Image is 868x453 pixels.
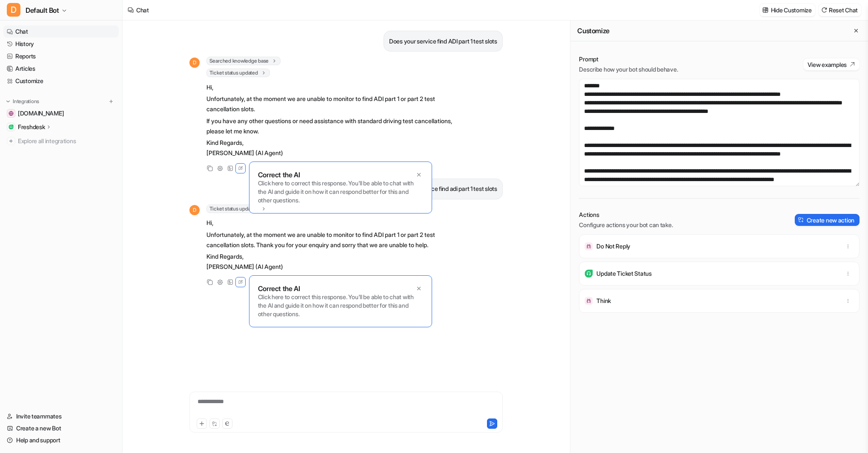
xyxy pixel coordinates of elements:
p: Hide Customize [771,6,812,14]
p: Unfortunately, at the moment we are unable to monitor to find ADI part 1 or part 2 test cancellat... [206,94,455,114]
p: Configure actions your bot can take. [579,221,673,229]
img: expand menu [5,98,11,104]
p: Hi, [206,218,455,228]
a: Articles [3,63,119,75]
p: Think [596,297,611,305]
p: Integrations [13,98,39,105]
button: Reset Chat [819,4,861,16]
p: Correct the AI [258,170,300,179]
p: does your service find adi part 1 test slots [392,184,497,194]
img: drivingtests.co.uk [9,111,14,116]
p: Click here to correct this response. You'll be able to chat with the AI and guide it on how it ca... [258,179,423,205]
p: Kind Regards, [PERSON_NAME] (AI Agent) [206,251,455,272]
span: Default Bot [26,4,59,16]
img: reset [821,7,827,13]
button: Hide Customize [760,4,815,16]
p: Unfortunately, at the moment we are unable to monitor to find ADI part 1 or part 2 test cancellat... [206,230,455,250]
span: Ticket status updated [206,69,270,77]
img: Update Ticket Status icon [584,269,593,278]
a: Reports [3,50,119,62]
h2: Customize [577,26,609,35]
p: Do Not Reply [596,242,630,251]
a: Chat [3,26,119,38]
a: History [3,38,119,50]
p: Click here to correct this response. You'll be able to chat with the AI and guide it on how it ca... [258,293,423,318]
span: [DOMAIN_NAME] [18,109,64,118]
span: D [7,3,20,17]
span: Explore all integrations [18,134,115,148]
img: create-action-icon.svg [798,217,804,223]
p: Does your service find ADI part 1 test slots [389,36,497,46]
p: Correct the AI [258,284,300,293]
p: Describe how your bot should behave. [579,65,678,74]
button: Integrations [3,97,42,106]
button: Create new action [795,214,859,226]
button: View examples [803,58,859,70]
p: Kind Regards, [PERSON_NAME] (AI Agent) [206,138,455,158]
p: Actions [579,211,673,219]
img: Think icon [584,297,593,305]
p: Freshdesk [18,123,45,131]
a: Help and support [3,434,119,446]
p: Hi, [206,82,455,92]
img: customize [762,7,768,13]
span: D [189,205,200,215]
span: Ticket status updated [206,205,270,213]
a: Create a new Bot [3,422,119,434]
img: menu_add.svg [108,98,114,104]
button: Close flyout [851,26,861,36]
div: Chat [136,6,149,14]
img: Do Not Reply icon [584,242,593,251]
p: Prompt [579,55,678,63]
p: If you have any other questions or need assistance with standard driving test cancellations, plea... [206,116,455,136]
a: Invite teammates [3,410,119,422]
img: Freshdesk [9,124,14,130]
a: Explore all integrations [3,135,119,147]
img: explore all integrations [7,137,15,145]
span: Searched knowledge base [206,57,281,65]
a: drivingtests.co.uk[DOMAIN_NAME] [3,107,119,119]
span: D [189,58,200,68]
p: Update Ticket Status [596,269,651,278]
a: Customize [3,75,119,87]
